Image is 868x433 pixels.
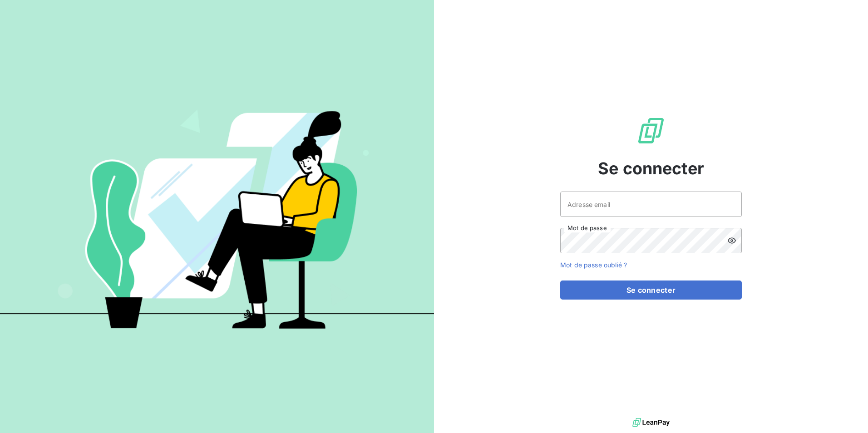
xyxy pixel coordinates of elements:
[598,156,704,181] span: Se connecter
[560,192,742,217] input: placeholder
[636,116,666,145] img: Logo LeanPay
[560,261,627,269] a: Mot de passe oublié ?
[560,280,742,300] button: Se connecter
[632,416,670,429] img: logo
